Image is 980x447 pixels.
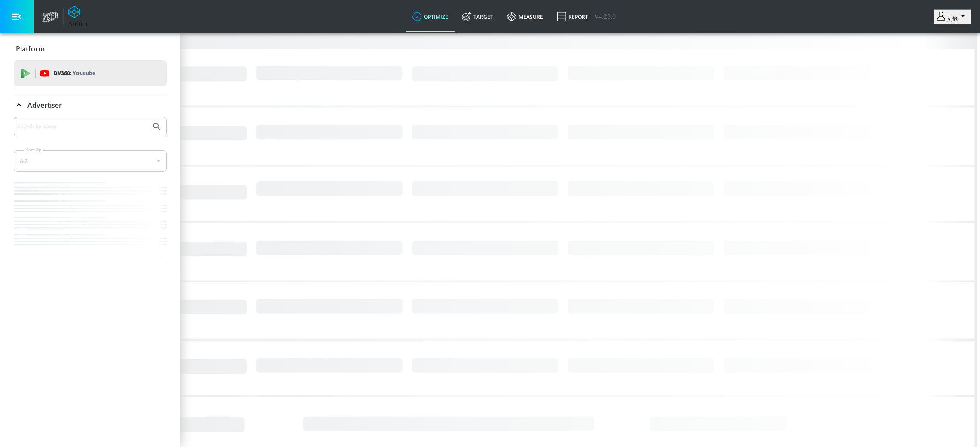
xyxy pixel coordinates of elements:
[934,9,971,24] button: 文哉
[14,60,167,86] div: DV360: Youtube
[16,44,45,54] p: Platform
[17,121,147,132] input: Search by name
[455,1,500,32] a: Target
[550,1,595,32] a: Report
[14,93,167,117] div: Advertiser
[68,6,88,28] a: Atrium
[14,117,167,262] div: Advertiser
[946,16,958,22] span: login as: fumiya.nakamura@mbk-digital.co.jp
[27,100,62,110] p: Advertiser
[68,20,88,28] div: Atrium
[595,13,616,21] span: v 4.28.0
[14,150,167,172] div: A-Z
[24,147,43,153] label: Sort By
[500,1,550,32] a: measure
[54,69,95,78] p: DV360:
[73,69,95,78] p: Youtube
[406,1,455,32] a: optimize
[14,37,167,61] div: Platform
[14,178,167,262] nav: list of Advertiser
